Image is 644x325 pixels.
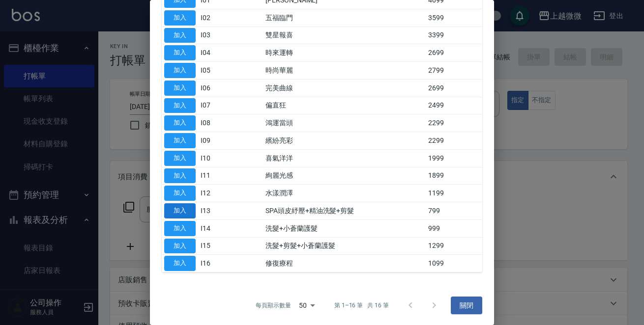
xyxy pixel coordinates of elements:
[426,149,482,167] td: 1999
[426,44,482,62] td: 2699
[164,256,196,271] button: 加入
[426,167,482,185] td: 1899
[263,202,426,220] td: SPA頭皮紓壓+精油洗髮+剪髮
[426,202,482,220] td: 799
[263,114,426,132] td: 鴻運當頭
[198,114,231,132] td: I08
[164,221,196,236] button: 加入
[164,203,196,218] button: 加入
[426,219,482,237] td: 999
[198,167,231,185] td: I11
[426,237,482,255] td: 1299
[198,9,231,27] td: I02
[263,97,426,114] td: 偏直狂
[198,132,231,150] td: I09
[263,9,426,27] td: 五福臨門
[263,167,426,185] td: 絢麗光感
[263,185,426,202] td: 水漾潤澤
[198,255,231,272] td: I16
[426,132,482,150] td: 2299
[164,133,196,148] button: 加入
[164,10,196,26] button: 加入
[164,186,196,201] button: 加入
[164,45,196,60] button: 加入
[198,149,231,167] td: I10
[426,27,482,44] td: 3399
[263,237,426,255] td: 洗髮+剪髮+小蒼蘭護髮
[198,97,231,114] td: I07
[263,27,426,44] td: 雙星報喜
[198,219,231,237] td: I14
[426,97,482,114] td: 2499
[164,63,196,78] button: 加入
[263,44,426,62] td: 時來運轉
[164,151,196,166] button: 加入
[295,292,319,319] div: 50
[263,149,426,167] td: 喜氣洋洋
[198,185,231,202] td: I12
[451,297,482,315] button: 關閉
[164,28,196,43] button: 加入
[426,62,482,80] td: 2799
[198,44,231,62] td: I04
[426,255,482,272] td: 1099
[164,168,196,184] button: 加入
[263,79,426,97] td: 完美曲線
[426,185,482,202] td: 1199
[198,202,231,220] td: I13
[426,79,482,97] td: 2699
[334,301,389,310] p: 第 1–16 筆 共 16 筆
[198,27,231,44] td: I03
[164,115,196,131] button: 加入
[426,9,482,27] td: 3599
[263,132,426,150] td: 繽紛亮彩
[164,81,196,96] button: 加入
[263,62,426,80] td: 時尚華麗
[164,239,196,254] button: 加入
[426,114,482,132] td: 2299
[263,219,426,237] td: 洗髮+小蒼蘭護髮
[263,255,426,272] td: 修復療程
[256,301,291,310] p: 每頁顯示數量
[198,79,231,97] td: I06
[164,98,196,113] button: 加入
[198,237,231,255] td: I15
[198,62,231,80] td: I05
